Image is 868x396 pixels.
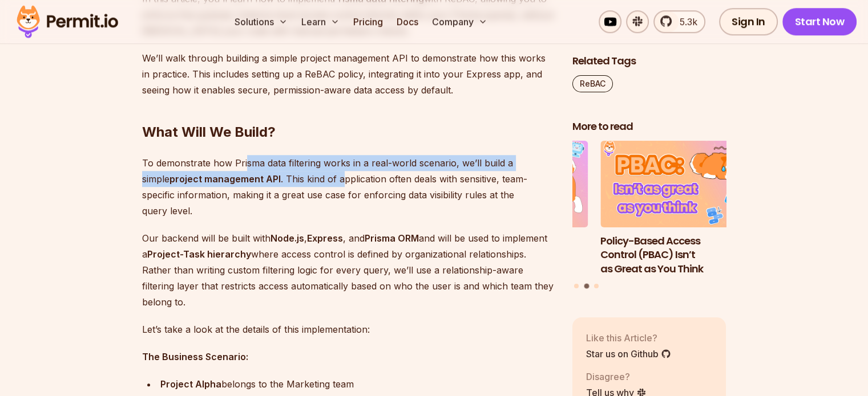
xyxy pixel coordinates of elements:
[594,284,599,288] button: Go to slide 3
[653,10,705,33] a: 5.3k
[572,120,726,134] h2: More to read
[142,50,554,98] p: We’ll walk through building a simple project management API to demonstrate how this works in prac...
[584,284,589,289] button: Go to slide 2
[586,370,647,383] p: Disagree?
[142,230,554,310] p: Our backend will be built with , , and and will be used to implement a where access control is de...
[160,378,221,390] strong: Project Alpha
[349,10,387,33] a: Pricing
[147,248,251,260] strong: Project-Task hierarchy
[434,234,588,263] h3: Why JWTs Can’t Handle AI Agent Access
[600,141,754,277] a: Policy-Based Access Control (PBAC) Isn’t as Great as You ThinkPolicy-Based Access Control (PBAC) ...
[142,77,554,141] h2: What Will We Build?
[586,331,671,345] p: Like this Article?
[307,232,343,244] strong: Express
[572,55,726,69] h2: Related Tags
[673,15,697,28] span: 5.3k
[600,141,754,277] li: 2 of 3
[434,141,588,277] li: 1 of 3
[142,321,554,337] p: Let’s take a look at the details of this implementation:
[782,8,857,35] a: Start Now
[230,10,292,33] button: Solutions
[271,232,304,244] strong: Node.js
[719,8,778,35] a: Sign In
[11,2,123,41] img: Permit logo
[572,76,613,93] a: ReBAC
[600,234,754,276] h3: Policy-Based Access Control (PBAC) Isn’t as Great as You Think
[600,141,754,228] img: Policy-Based Access Control (PBAC) Isn’t as Great as You Think
[160,376,554,392] div: belongs to the Marketing team
[586,347,671,361] a: Star us on Github
[572,141,726,291] div: Posts
[297,10,344,33] button: Learn
[169,173,281,185] strong: project management API
[142,155,554,219] p: To demonstrate how Prisma data filtering works in a real-world scenario, we’ll build a simple . T...
[392,10,423,33] a: Docs
[365,232,419,244] strong: Prisma ORM
[142,351,248,362] strong: The Business Scenario:
[574,284,579,288] button: Go to slide 1
[427,10,492,33] button: Company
